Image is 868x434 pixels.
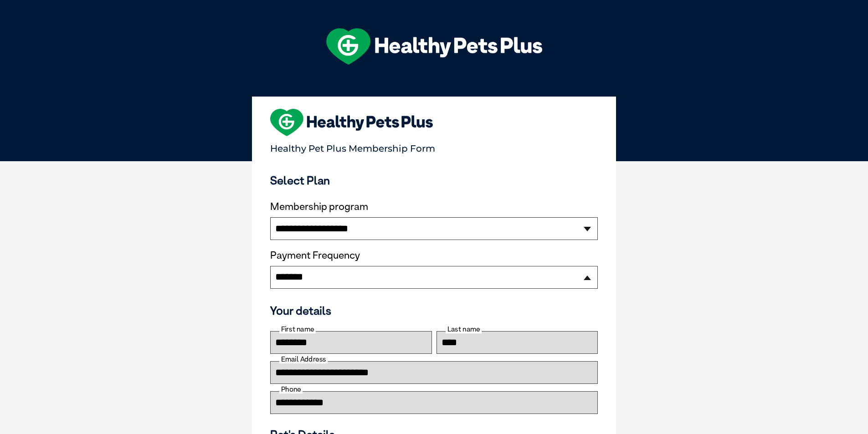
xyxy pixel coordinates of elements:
[270,139,598,154] p: Healthy Pet Plus Membership Form
[270,201,598,213] label: Membership program
[270,174,598,187] h3: Select Plan
[270,250,360,261] label: Payment Frequency
[326,28,542,65] img: hpp-logo-landscape-green-white.png
[279,325,316,333] label: First name
[270,109,433,136] img: heart-shape-hpp-logo-large.png
[279,355,328,363] label: Email Address
[270,304,598,317] h3: Your details
[279,385,303,393] label: Phone
[446,325,482,333] label: Last name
